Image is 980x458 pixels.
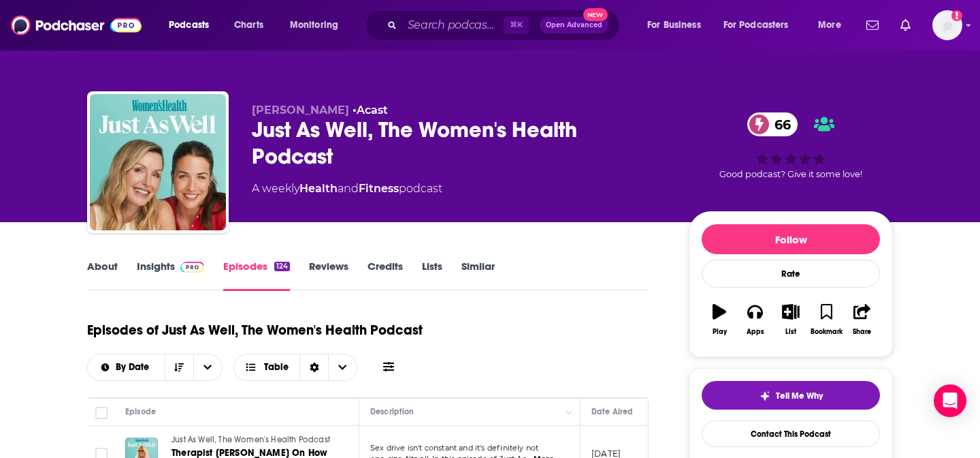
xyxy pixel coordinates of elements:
[169,16,209,35] span: Podcasts
[811,328,843,336] div: Bookmark
[367,260,403,291] a: Credits
[546,22,602,29] span: Open Advanced
[290,16,338,35] span: Monitoring
[116,363,154,372] span: By Date
[540,17,608,33] button: Open AdvancedNew
[715,14,808,36] button: open menu
[713,328,727,336] div: Play
[299,182,338,195] a: Health
[422,260,442,291] a: Lists
[223,260,290,291] a: Episodes124
[87,260,118,291] a: About
[252,181,442,197] div: A weekly podcast
[808,14,858,36] button: open menu
[561,404,577,421] button: Column Actions
[776,391,823,401] span: Tell Me Why
[702,295,737,344] button: Play
[932,10,962,40] span: Logged in as autumncomm
[934,384,966,417] div: Open Intercom Messenger
[723,16,789,35] span: For Podcasters
[747,328,764,336] div: Apps
[689,104,893,188] div: 66Good podcast? Give it some love!
[11,12,142,38] img: Podchaser - Follow, Share and Rate Podcasts
[87,354,223,381] h2: Choose List sort
[853,328,871,336] div: Share
[180,262,204,273] img: Podchaser Pro
[338,182,359,195] span: and
[461,260,495,291] a: Similar
[818,16,841,35] span: More
[702,421,880,447] a: Contact This Podcast
[759,391,770,401] img: tell me why sparkle
[702,224,880,254] button: Follow
[370,443,538,453] span: Sex drive isn't constant and it's definitely not
[274,262,290,271] div: 124
[233,354,358,381] button: Choose View
[702,260,880,288] div: Rate
[638,14,718,36] button: open menu
[225,14,272,36] a: Charts
[309,260,348,291] a: Reviews
[252,104,349,117] span: [PERSON_NAME]
[845,295,880,344] button: Share
[719,169,862,179] span: Good podcast? Give it some love!
[378,10,633,41] div: Search podcasts, credits, & more...
[359,182,399,195] a: Fitness
[591,403,633,420] div: Date Aired
[761,112,798,136] span: 66
[90,94,226,230] img: Just As Well, The Women's Health Podcast
[193,354,222,380] button: open menu
[773,295,808,344] button: List
[280,14,356,36] button: open menu
[171,434,335,446] a: Just As Well, The Women's Health Podcast
[171,435,330,444] span: Just As Well, The Women's Health Podcast
[165,354,193,380] button: Sort Direction
[747,112,798,136] a: 66
[264,363,289,372] span: Table
[234,16,263,35] span: Charts
[785,328,796,336] div: List
[504,16,529,34] span: ⌘ K
[583,8,608,21] span: New
[932,10,962,40] img: User Profile
[137,260,204,291] a: InsightsPodchaser Pro
[88,363,165,372] button: open menu
[951,10,962,21] svg: Add a profile image
[402,14,504,36] input: Search podcasts, credits, & more...
[895,14,916,37] a: Show notifications dropdown
[125,403,156,420] div: Episode
[861,14,884,37] a: Show notifications dropdown
[737,295,772,344] button: Apps
[159,14,227,36] button: open menu
[808,295,844,344] button: Bookmark
[299,354,328,380] div: Sort Direction
[370,403,414,420] div: Description
[702,381,880,410] button: tell me why sparkleTell Me Why
[932,10,962,40] button: Show profile menu
[87,322,423,339] h1: Episodes of Just As Well, The Women's Health Podcast
[647,16,701,35] span: For Business
[353,104,388,117] span: •
[357,104,388,117] a: Acast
